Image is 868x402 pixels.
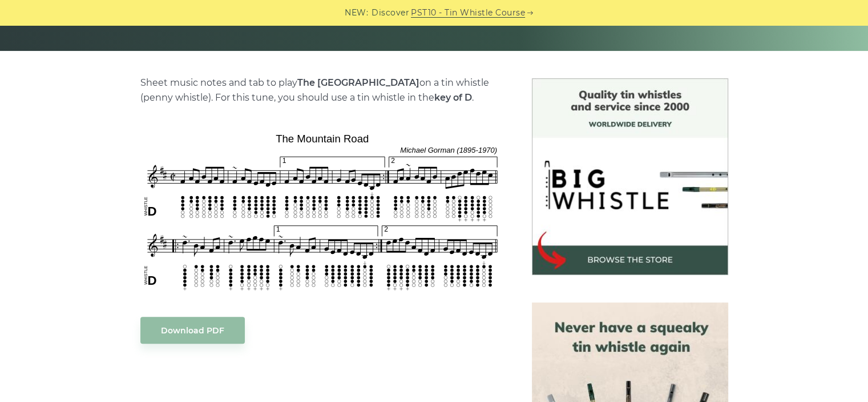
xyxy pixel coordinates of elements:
[140,75,504,105] p: Sheet music notes and tab to play on a tin whistle (penny whistle). For this tune, you should use...
[345,6,368,19] span: NEW:
[140,129,504,294] img: The Mountain Road Tin Whistle Tabs & Sheet Music
[372,6,409,19] span: Discover
[140,317,245,344] a: Download PDF
[532,78,728,275] img: BigWhistle Tin Whistle Store
[411,6,525,19] a: PST10 - Tin Whistle Course
[434,92,472,103] strong: key of D
[297,77,419,88] strong: The [GEOGRAPHIC_DATA]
